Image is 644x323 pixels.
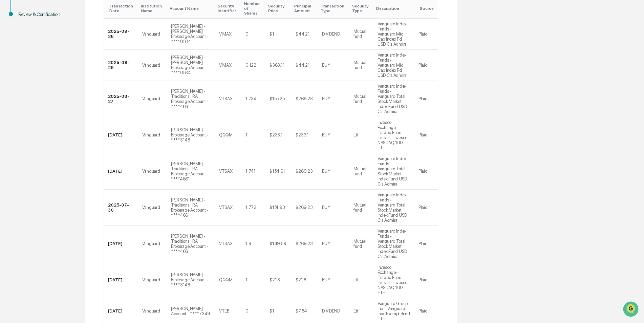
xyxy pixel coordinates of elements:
[245,63,256,68] div: 0.122
[167,19,215,50] td: [PERSON_NAME] - [PERSON_NAME] Brokerage Account - ****0584
[167,81,215,117] td: [PERSON_NAME] - Traditional IRA Brokerage Account - ****4661
[48,168,82,173] a: Powered byPylon
[219,96,233,101] div: VTSAX
[7,139,12,145] div: 🖐️
[270,132,282,137] div: $233.1
[219,169,233,174] div: VTSAX
[60,110,74,116] span: [DATE]
[322,96,330,101] div: BUY
[244,1,263,16] div: Toggle SortBy
[219,205,233,210] div: VTSAX
[321,4,347,13] div: Toggle SortBy
[142,63,160,68] div: Vanguard
[142,169,160,174] div: Vanguard
[353,239,369,249] div: Mutual fund
[167,226,215,262] td: [PERSON_NAME] - Traditional IRA Brokerage Account - ****4661
[245,205,256,210] div: 1.772
[30,59,93,64] div: We're available if you need us!
[378,301,410,321] div: Vanguard Group, Inc. - Vanguard Tax-Exempt Bond ETF
[104,81,138,117] td: 2025-08-27
[245,31,249,37] div: 0
[378,265,410,295] div: Invesco Exchange-Traded Fund Trust II - Invesco NASDAQ 100 ETF
[294,4,315,13] div: Toggle SortBy
[322,205,330,210] div: BUY
[219,241,233,246] div: VTSAX
[167,117,215,153] td: [PERSON_NAME] - Brokerage Account - ****3148
[105,74,123,82] button: See all
[414,19,438,50] td: Plaid
[219,277,233,282] div: QQQM
[219,63,232,68] div: VIMAX
[4,149,45,161] a: 🔎Data Lookup
[270,63,284,68] div: $363.11
[104,117,138,153] td: [DATE]
[296,31,309,37] div: $44.21
[219,31,232,37] div: VIMAX
[142,308,160,314] div: Vanguard
[378,52,410,78] div: Vanguard Index Funds - Vanguard Mid Cap Index Fd USD Cls Admiral
[296,308,307,314] div: $7.84
[270,277,280,282] div: $228
[378,192,410,223] div: Vanguard Index Funds - Vanguard Total Stock Market Index Fund USD Cls Admiral
[60,92,74,98] span: [DATE]
[7,152,12,157] div: 🔎
[270,308,274,314] div: $1
[322,277,330,282] div: BUY
[353,166,369,176] div: Mutual fund
[353,277,358,282] div: Etf
[14,92,19,98] img: 1746055101610-c473b297-6a78-478c-a979-82029cc54cd1
[353,60,369,70] div: Mutual fund
[353,308,358,314] div: Etf
[353,132,358,137] div: Etf
[420,6,435,11] div: Toggle SortBy
[296,277,306,282] div: $228
[353,94,369,104] div: Mutual fund
[296,63,309,68] div: $44.21
[322,132,330,137] div: BUY
[270,96,284,101] div: $155.25
[219,308,229,314] div: VTEB
[270,205,285,210] div: $151.93
[21,92,55,98] span: [PERSON_NAME]
[21,110,55,116] span: [PERSON_NAME]
[268,4,289,13] div: Toggle SortBy
[322,241,330,246] div: BUY
[296,96,313,101] div: $269.23
[18,11,74,18] div: Review & Certification
[245,96,257,101] div: 1.734
[170,6,212,11] div: Toggle SortBy
[142,241,160,246] div: Vanguard
[142,96,160,101] div: Vanguard
[245,132,248,137] div: 1
[353,29,369,39] div: Mutual fund
[414,262,438,298] td: Plaid
[56,110,59,116] span: •
[296,205,313,210] div: $269.23
[14,138,44,145] span: Preclearance
[7,75,45,81] div: Past conversations
[378,84,410,114] div: Vanguard Index Funds - Vanguard Total Stock Market Index Fund USD Cls Admiral
[7,104,18,115] img: Jack Rasmussen
[167,190,215,226] td: [PERSON_NAME] - Traditional IRA Brokerage Account - ****4661
[322,169,330,174] div: BUY
[142,277,160,282] div: Vanguard
[104,190,138,226] td: 2025-07-30
[378,156,410,187] div: Vanguard Index Funds - Vanguard Total Stock Market Index Fund USD Cls Admiral
[7,14,123,25] p: How can we help?
[414,226,438,262] td: Plaid
[104,19,138,50] td: 2025-09-26
[30,52,111,59] div: Start new chat
[322,308,340,314] div: DIVIDEND
[245,308,249,314] div: 0
[46,136,87,148] a: 🗄️Attestations
[353,202,369,213] div: Mutual fund
[109,4,135,13] div: Toggle SortBy
[56,138,84,145] span: Attestations
[352,4,371,13] div: Toggle SortBy
[414,190,438,226] td: Plaid
[414,50,438,81] td: Plaid
[378,21,410,47] div: Vanguard Index Funds - Vanguard Mid Cap Index Fd USD Cls Admiral
[414,153,438,190] td: Plaid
